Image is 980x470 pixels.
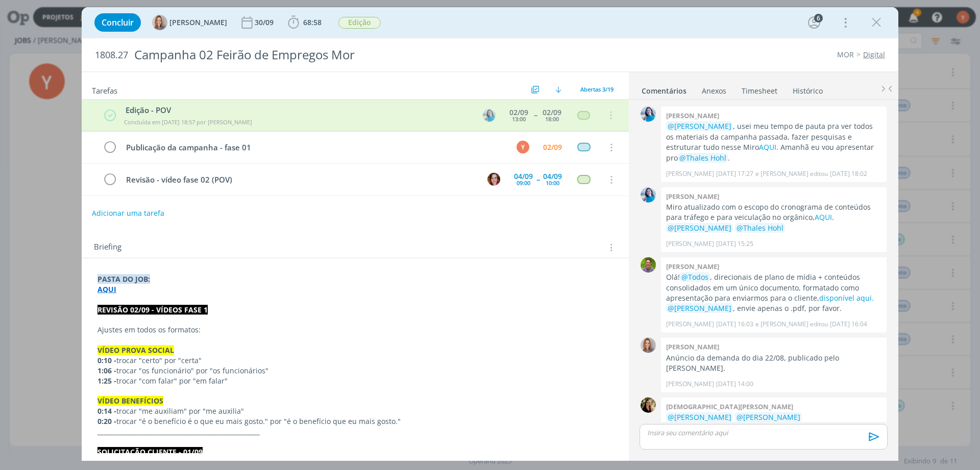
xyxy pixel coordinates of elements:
[666,239,714,249] p: [PERSON_NAME]
[666,272,881,314] p: Olá! , direcionais de plano de mídia + conteúdos consolidados em um único documento, formatado co...
[830,320,867,329] span: [DATE] 16:04
[837,50,854,59] a: MOR
[91,204,165,222] button: Adicionar uma tarefa
[338,16,381,29] button: Edição
[285,14,324,31] button: 68:58
[97,355,116,365] strong: 0:10 -
[716,169,753,178] span: [DATE] 17:27
[95,50,128,61] span: 1808.27
[666,111,719,120] b: [PERSON_NAME]
[169,19,227,26] span: [PERSON_NAME]
[741,81,778,96] a: Timesheet
[668,412,731,422] span: @[PERSON_NAME]
[755,320,828,329] span: e [PERSON_NAME] editou
[716,379,753,389] span: [DATE] 14:00
[97,366,613,376] p: trocar "os funcionário" por "os funcionários"
[517,180,530,186] div: 09:00
[303,17,322,27] span: 68:58
[666,262,719,271] b: [PERSON_NAME]
[121,141,507,154] div: Publicação da campanha - fase 01
[819,293,874,303] a: disponível aqui.
[543,173,562,180] div: 04/09
[666,353,881,374] p: Anúncio da demanda do dia 22/08, publicado pelo [PERSON_NAME].
[555,86,561,93] img: arrow-down.svg
[97,376,613,386] p: trocar "com falar" por "em falar"
[545,116,559,122] div: 18:00
[152,15,167,30] img: A
[666,379,714,389] p: [PERSON_NAME]
[737,223,783,233] span: @Thales Hohl
[546,180,559,186] div: 10:00
[641,257,656,273] img: T
[737,412,800,422] span: @[PERSON_NAME]
[152,15,227,30] button: A[PERSON_NAME]
[514,173,533,180] div: 04/09
[666,342,719,351] b: [PERSON_NAME]
[517,141,529,153] div: Y
[82,7,898,461] div: dialog
[97,284,116,294] a: AQUI
[97,345,174,355] strong: VÍDEO PROVA SOCIAL
[97,447,203,457] strong: SOLICITAÇÃO CLIENTE - 01/09
[338,17,381,29] span: Edição
[97,416,116,426] strong: 0:20 -
[97,427,260,436] strong: _____________________________________________________
[515,140,530,155] button: Y
[679,153,726,163] span: @Thales Hohl
[666,320,714,329] p: [PERSON_NAME]
[97,416,613,427] p: trocar "é o benefício é o que eu mais gosto." por "é o benefício que eu mais gosto."
[543,144,562,151] div: 02/09
[536,176,540,183] span: --
[681,272,708,282] span: @Todos
[666,121,881,163] p: , usei meu tempo de pauta pra ver todos os materiais da campanha passada, fazer pesquisas e estru...
[666,169,714,178] p: [PERSON_NAME]
[92,83,117,96] span: Tarefas
[830,169,867,178] span: [DATE] 18:02
[668,121,731,131] span: @[PERSON_NAME]
[792,81,823,96] a: Histórico
[543,109,561,116] div: 02/09
[94,241,121,254] span: Briefing
[815,212,832,222] a: AQUI
[666,202,881,223] p: Miro atualizado com o escopo do cronograma de conteúdos para tráfego e para veiculação no orgânic...
[97,274,150,284] strong: PASTA DO JOB:
[641,397,656,413] img: C
[102,18,134,27] span: Concluir
[702,86,726,96] div: Anexos
[97,355,613,366] p: trocar "certo" por "certa"
[814,14,823,23] div: 6
[94,13,141,32] button: Concluir
[668,223,731,233] span: @[PERSON_NAME]
[97,396,163,406] strong: VÍDEO BENEFÍCIOS
[755,169,828,178] span: e [PERSON_NAME] editou
[580,85,614,93] span: Abertas 3/19
[641,187,656,203] img: E
[668,303,731,313] span: @[PERSON_NAME]
[97,366,116,375] strong: 1:06 -
[863,50,885,59] a: Digital
[759,142,776,152] a: AQUI
[641,338,656,353] img: A
[534,111,537,119] span: --
[124,118,252,126] span: Concluída em [DATE] 18:57 por [PERSON_NAME]
[509,109,528,116] div: 02/09
[97,406,613,416] p: trocar "me auxiliam" por "me auxilia"
[97,376,116,386] strong: 1:25 -
[487,173,500,186] img: B
[806,14,822,31] button: 6
[121,173,478,186] div: Revisão - vídeo fase 02 (POV)
[122,104,473,116] div: Edição - POV
[97,325,613,335] p: Ajustes em todos os formatos:
[641,106,656,122] img: E
[130,42,552,68] div: Campanha 02 Feirão de Empregos Mor
[486,172,501,187] button: B
[641,81,687,96] a: Comentários
[255,19,276,26] div: 30/09
[716,320,753,329] span: [DATE] 16:03
[716,239,753,249] span: [DATE] 15:25
[97,406,116,416] strong: 0:14 -
[666,402,793,411] b: [DEMOGRAPHIC_DATA][PERSON_NAME]
[97,305,208,315] strong: REVISÃO 02/09 - VÍDEOS FASE 1
[666,192,719,201] b: [PERSON_NAME]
